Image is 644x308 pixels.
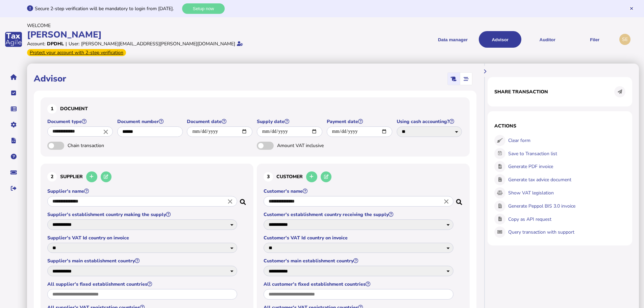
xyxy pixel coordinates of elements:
[431,31,474,48] button: Shows a dropdown of Data manager options
[11,109,17,109] i: Data manager
[619,34,630,45] div: Profile settings
[102,128,109,135] i: Close
[448,73,460,85] mat-button-toggle: Classic scrolling page view
[81,41,235,47] div: [PERSON_NAME][EMAIL_ADDRESS][PERSON_NAME][DOMAIN_NAME]
[614,86,625,97] button: Share transaction
[397,118,463,125] label: Using cash accounting?
[6,118,21,132] button: Manage settings
[187,118,253,125] label: Document date
[277,142,348,149] span: Amount VAT inclusive
[226,198,234,205] i: Close
[629,6,634,11] button: Hide message
[47,258,238,264] label: Supplier's main establishment country
[573,31,616,48] button: Filer
[6,70,21,84] button: Home
[264,235,454,241] label: Customer's VAT Id country on invoice
[34,73,66,85] h1: Advisor
[47,170,247,184] h3: Supplier
[27,49,126,56] div: From Oct 1, 2025, 2-step verification will be required to login. Set it up now...
[494,123,625,129] h1: Actions
[443,198,450,205] i: Close
[47,118,114,125] label: Document type
[101,171,112,183] button: Edit selected supplier in the database
[264,211,454,218] label: Customer's establishment country receiving the supply
[6,134,21,148] button: Developer hub links
[6,102,21,116] button: Data manager
[460,73,472,85] mat-button-toggle: Stepper view
[479,31,521,48] button: Shows a dropdown of VAT Advisor options
[526,31,569,48] button: Auditor
[6,86,21,100] button: Tasks
[47,211,238,218] label: Supplier's establishment country making the supply
[264,258,454,264] label: Customer's main establishment country
[47,104,463,114] h3: Document
[240,197,247,203] i: Search for a dummy seller
[47,188,238,194] label: Supplier's name
[47,41,64,47] div: DPDHL
[47,172,57,182] div: 2
[257,118,323,125] label: Supply date
[321,171,332,183] button: Edit selected customer in the database
[327,118,393,125] label: Payment date
[479,66,491,77] button: Hide
[66,41,67,47] div: |
[264,188,454,194] label: Customer's name
[264,172,273,182] div: 3
[27,22,320,29] div: Welcome
[27,41,45,47] div: Account:
[69,41,79,47] div: User:
[68,142,139,149] span: Chain transaction
[86,171,97,183] button: Add a new supplier to the database
[494,89,548,95] h1: Share transaction
[47,235,238,241] label: Supplier's VAT Id country on invoice
[117,118,184,125] label: Document number
[323,31,616,48] menu: navigate products
[182,3,225,14] button: Setup now
[6,181,21,195] button: Sign out
[47,281,238,287] label: All supplier's fixed establishment countries
[35,5,180,12] div: Secure 2-step verification will be mandatory to login from [DATE].
[264,170,463,184] h3: Customer
[47,118,114,142] app-field: Select a document type
[6,165,21,180] button: Raise a support ticket
[456,197,463,203] i: Search for a dummy customer
[264,281,454,287] label: All customer's fixed establishment countries
[237,41,243,46] i: Email verified
[27,29,320,41] div: [PERSON_NAME]
[306,171,317,183] button: Add a new customer to the database
[6,149,21,164] button: Help pages
[47,104,57,114] div: 1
